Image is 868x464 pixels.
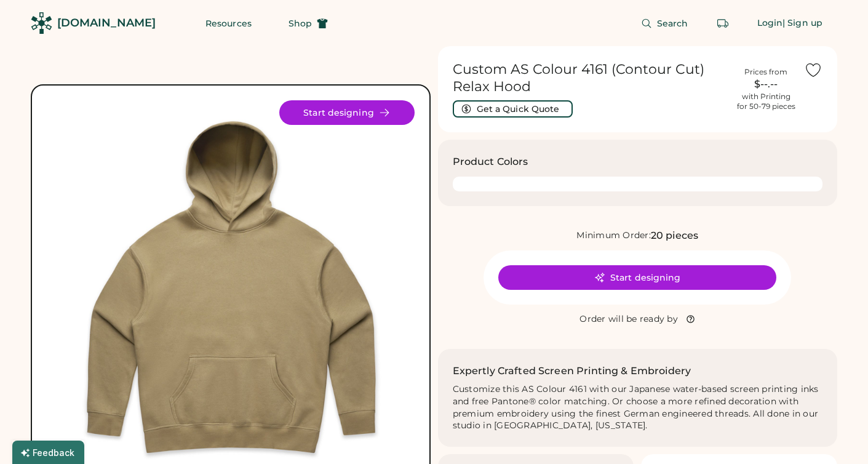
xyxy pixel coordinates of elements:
[782,17,822,30] div: | Sign up
[453,383,823,433] div: Customize this AS Colour 4161 with our Japanese water-based screen printing inks and free Pantone...
[737,92,795,111] div: with Printing for 50-79 pieces
[453,364,691,378] h2: Expertly Crafted Screen Printing & Embroidery
[651,228,698,243] div: 20 pieces
[657,19,688,28] span: Search
[744,67,787,77] div: Prices from
[735,77,797,92] div: $--.--
[626,11,703,36] button: Search
[579,313,678,326] div: Order will be ready by
[453,61,728,95] h1: Custom AS Colour 4161 (Contour Cut) Relax Hood
[191,11,266,36] button: Resources
[453,154,528,169] h3: Product Colors
[711,11,735,36] button: Retrieve an order
[453,100,573,118] button: Get a Quick Quote
[757,17,783,30] div: Login
[57,15,156,31] div: [DOMAIN_NAME]
[576,230,651,242] div: Minimum Order:
[31,12,52,34] img: Rendered Logo - Screens
[289,19,312,28] span: Shop
[498,265,776,290] button: Start designing
[274,11,343,36] button: Shop
[279,100,415,125] button: Start designing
